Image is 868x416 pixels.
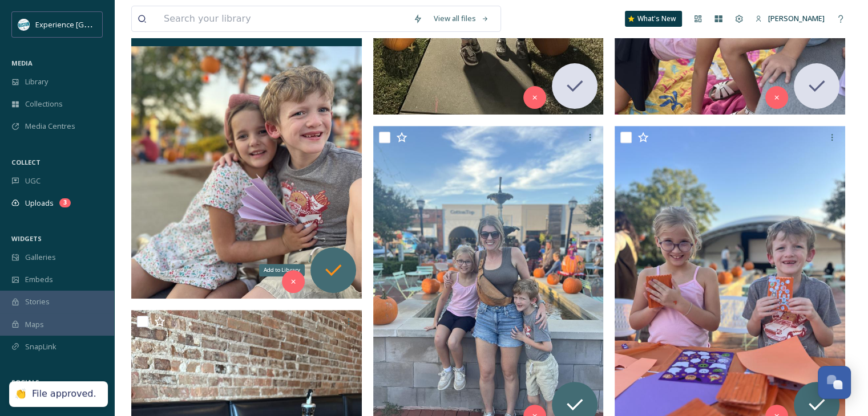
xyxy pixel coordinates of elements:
div: 👏 [15,388,26,400]
img: 24IZHUKKFBA4HCESFN4PRDEIEY.avif [18,19,30,30]
span: Galleries [25,252,56,263]
a: [PERSON_NAME] [749,7,830,30]
div: File approved. [32,388,96,400]
span: Collections [25,99,63,109]
span: COLLECT [11,158,41,166]
span: Stories [25,296,50,307]
span: Maps [25,319,44,330]
span: SOCIALS [11,378,39,386]
div: Add to Library [259,264,305,276]
span: [PERSON_NAME] [768,13,825,23]
span: Experience [GEOGRAPHIC_DATA] [35,19,148,30]
div: 3 [59,198,71,207]
a: What's New [625,11,682,27]
span: Uploads [25,198,54,209]
button: Open Chat [818,366,851,399]
span: SnapLink [25,341,56,352]
span: UGC [25,176,41,186]
span: Library [25,76,48,87]
span: Media Centres [25,121,75,132]
span: MEDIA [11,59,33,67]
a: View all files [428,7,495,30]
span: WIDGETS [11,234,42,243]
span: Embeds [25,274,53,285]
input: Search your library [158,6,407,31]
